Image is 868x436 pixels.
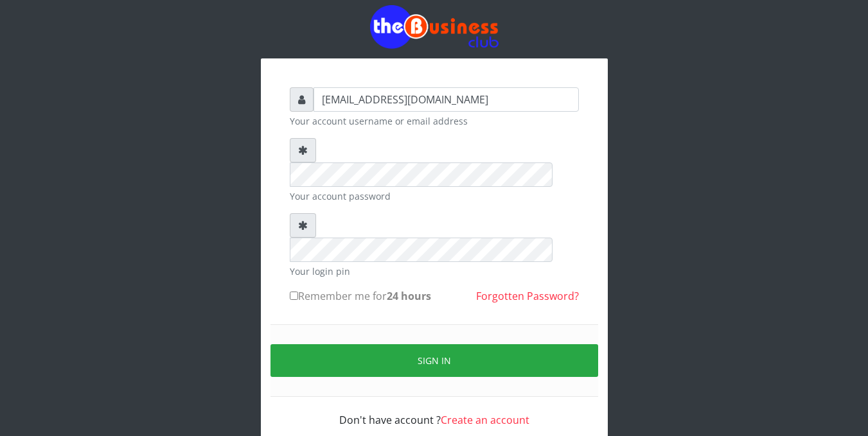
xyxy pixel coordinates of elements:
[290,265,579,278] small: Your login pin
[290,189,579,203] small: Your account password
[290,397,579,428] div: Don't have account ?
[441,413,529,427] a: Create an account
[476,289,579,303] a: Forgotten Password?
[290,292,298,300] input: Remember me for24 hours
[314,87,579,112] input: Username or email address
[290,114,579,128] small: Your account username or email address
[290,288,431,304] label: Remember me for
[387,289,431,303] b: 24 hours
[270,344,598,377] button: Sign in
